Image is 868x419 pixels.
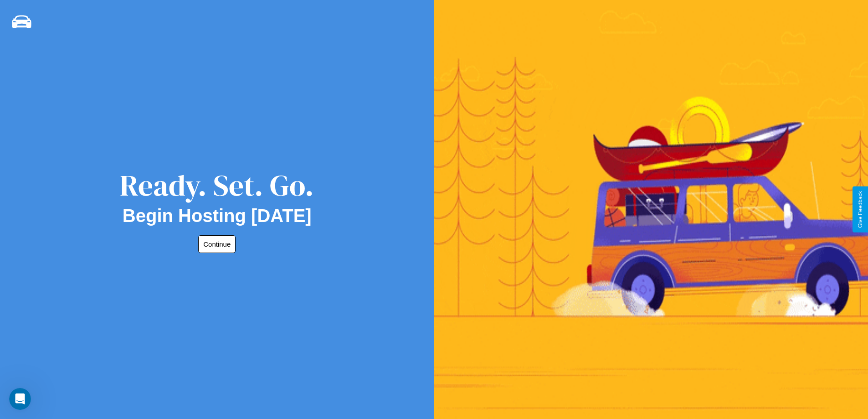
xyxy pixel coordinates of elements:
div: Ready. Set. Go. [120,165,314,206]
div: Give Feedback [857,191,863,228]
h2: Begin Hosting [DATE] [123,206,312,226]
button: Continue [198,235,236,253]
iframe: Intercom live chat [9,388,31,410]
